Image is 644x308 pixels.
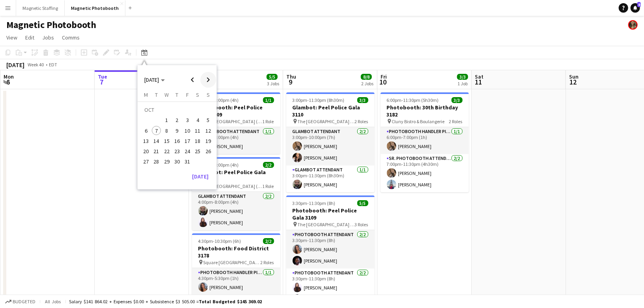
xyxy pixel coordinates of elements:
[631,3,640,13] a: 8
[65,0,125,16] button: Magnetic Photobooth
[203,183,263,189] span: The [GEOGRAPHIC_DATA] ([GEOGRAPHIC_DATA])
[475,73,483,80] span: Sat
[172,126,182,136] button: 09-10-2025
[182,156,192,167] button: 31-10-2025
[381,92,469,192] app-job-card: 6:00pm-11:30pm (5h30m)3/3Photobooth: 30th Birthday 3182 Cluny Bistro & Boulangerie2 RolesPhotoboo...
[387,97,439,103] span: 6:00pm-11:30pm (5h30m)
[185,72,200,88] button: Previous month
[59,32,83,43] a: Comms
[25,34,34,41] span: Edit
[3,32,21,43] a: View
[4,73,14,80] span: Mon
[182,136,192,146] button: 17-10-2025
[298,222,355,227] span: The [GEOGRAPHIC_DATA] ([GEOGRAPHIC_DATA])
[267,81,279,86] div: 3 Jobs
[203,136,213,146] button: 19-10-2025
[42,34,54,41] span: Jobs
[141,105,213,115] td: OCT
[172,136,182,146] span: 16
[172,157,182,167] span: 30
[263,183,274,189] span: 1 Role
[293,200,336,206] span: 3:30pm-11:30pm (8h)
[457,81,468,86] div: 1 Job
[162,115,172,125] button: 01-10-2025
[193,116,203,125] span: 4
[203,116,213,125] span: 5
[6,34,17,41] span: View
[62,34,80,41] span: Comms
[6,61,24,69] div: [DATE]
[286,269,375,307] app-card-role: Photobooth Attendant2/23:30pm-11:30pm (8h)[PERSON_NAME][PERSON_NAME]
[97,77,107,86] span: 7
[263,238,274,244] span: 2/2
[200,72,216,88] button: Next month
[286,165,375,192] app-card-role: Glambot Attendant1/13:00pm-11:30pm (8h30m)[PERSON_NAME]
[192,104,280,118] h3: Photobooth: Peel Police Gala 3109
[286,230,375,269] app-card-role: Photobooth Attendant2/23:30pm-11:30pm (8h)[PERSON_NAME][PERSON_NAME]
[162,126,172,136] button: 08-10-2025
[203,259,261,265] span: Square [GEOGRAPHIC_DATA] [GEOGRAPHIC_DATA]
[193,136,203,146] span: 18
[192,245,280,259] h3: Photobooth: Food District 3178
[267,74,278,80] span: 5/5
[286,104,375,118] h3: Glambot: Peel Police Gala 3110
[141,146,151,156] span: 20
[192,92,280,154] app-job-card: 4:00pm-8:00pm (4h)1/1Photobooth: Peel Police Gala 3109 The [GEOGRAPHIC_DATA] ([GEOGRAPHIC_DATA])1...
[192,169,280,183] h3: Glambot: Peel Police Gala 3110
[172,126,182,135] span: 9
[192,157,280,230] app-job-card: 4:00pm-8:00pm (4h)2/2Glambot: Peel Police Gala 3110 The [GEOGRAPHIC_DATA] ([GEOGRAPHIC_DATA])1 Ro...
[193,146,203,156] span: 25
[183,116,192,125] span: 3
[381,154,469,192] app-card-role: Sr. Photobooth Attendant2/27:00pm-11:30pm (4h30m)[PERSON_NAME][PERSON_NAME]
[183,136,192,146] span: 17
[628,20,638,30] app-user-avatar: Bianca Fantauzzi
[474,77,483,86] span: 11
[186,91,189,98] span: F
[141,73,168,87] button: Choose month and year
[182,115,192,125] button: 03-10-2025
[172,136,182,146] button: 16-10-2025
[141,156,151,167] button: 27-10-2025
[152,136,161,146] span: 14
[39,32,57,43] a: Jobs
[151,126,161,136] button: 07-10-2025
[192,115,203,125] button: 04-10-2025
[381,73,387,80] span: Fri
[98,73,107,80] span: Tue
[141,136,151,146] button: 13-10-2025
[183,146,192,156] span: 24
[183,157,192,167] span: 31
[189,170,212,183] button: [DATE]
[203,146,213,156] span: 26
[263,97,274,103] span: 1/1
[49,62,57,68] div: EDT
[192,127,280,154] app-card-role: Photobooth Attendant1/14:00pm-8:00pm (4h)[PERSON_NAME]
[162,146,172,156] button: 22-10-2025
[162,126,172,135] span: 8
[203,126,213,135] span: 12
[176,91,179,98] span: T
[183,126,192,135] span: 10
[162,156,172,167] button: 29-10-2025
[457,74,468,80] span: 3/3
[151,136,161,146] button: 14-10-2025
[162,116,172,125] span: 1
[293,97,345,103] span: 3:00pm-11:30pm (8h30m)
[381,104,469,118] h3: Photobooth: 30th Birthday 3182
[355,118,368,124] span: 2 Roles
[392,118,445,124] span: Cluny Bistro & Boulangerie
[172,116,182,125] span: 2
[196,91,200,98] span: S
[152,126,161,135] span: 7
[198,97,239,103] span: 4:00pm-8:00pm (4h)
[182,126,192,136] button: 10-10-2025
[286,92,375,192] app-job-card: 3:00pm-11:30pm (8h30m)3/3Glambot: Peel Police Gala 3110 The [GEOGRAPHIC_DATA] ([GEOGRAPHIC_DATA])...
[16,0,65,16] button: Magnetic Staffing
[141,157,151,167] span: 27
[155,91,158,98] span: T
[43,299,62,304] span: All jobs
[361,81,373,86] div: 2 Jobs
[263,162,274,168] span: 2/2
[357,97,368,103] span: 3/3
